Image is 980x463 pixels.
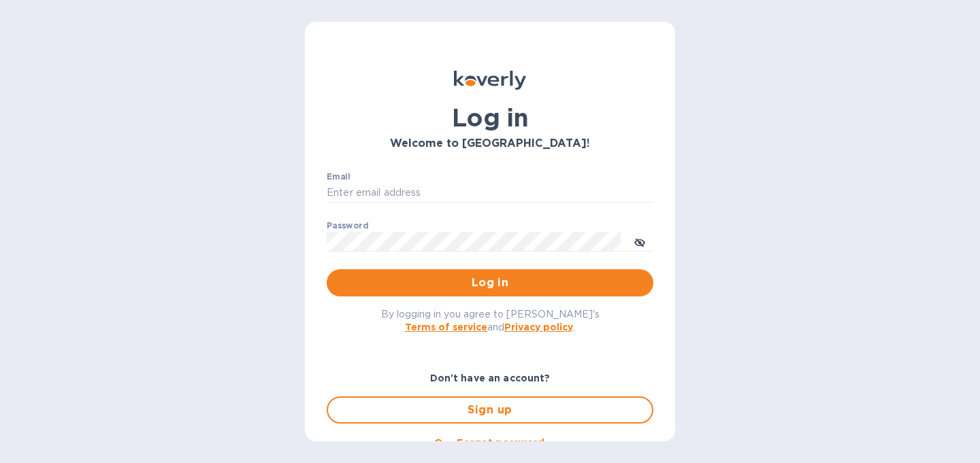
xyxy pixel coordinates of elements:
button: Log in [327,269,653,296]
b: Don't have an account? [430,373,551,383]
h3: Welcome to [GEOGRAPHIC_DATA]! [327,137,653,150]
a: Terms of service [405,322,487,332]
button: Sign up [327,396,653,424]
a: Privacy policy [504,322,573,332]
span: Sign up [339,402,641,418]
label: Password [327,222,368,230]
span: By logging in you agree to [PERSON_NAME]'s and . [381,309,600,332]
input: Enter email address [327,183,653,203]
h1: Log in [327,103,653,132]
u: Forgot password [457,437,544,448]
label: Email [327,173,350,181]
span: Log in [338,275,642,291]
button: toggle password visibility [626,228,653,255]
img: Koverly [454,71,526,90]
